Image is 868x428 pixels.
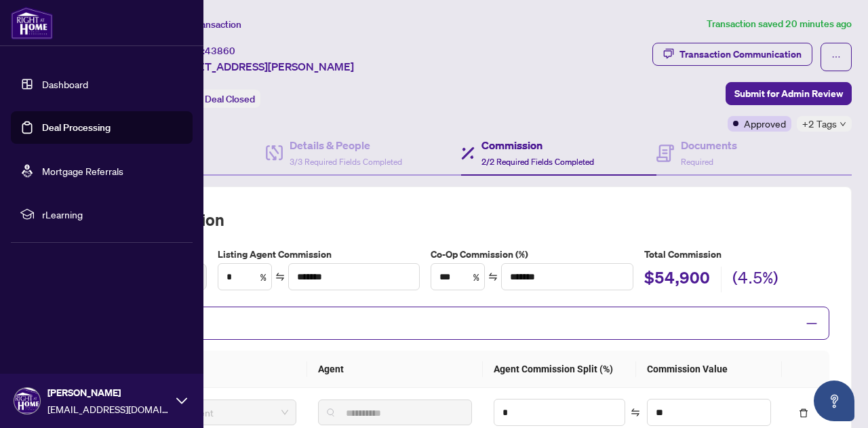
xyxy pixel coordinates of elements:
article: Transaction saved 20 minutes ago [707,16,852,32]
span: 43860 [205,45,235,57]
th: Agent Commission Split (%) [483,351,636,388]
h4: Documents [681,137,737,153]
button: Submit for Admin Review [726,82,852,105]
span: Required [681,157,713,167]
img: Profile Icon [14,388,40,414]
img: search_icon [327,408,335,416]
span: Approved [744,116,786,131]
div: Split Commission [93,307,829,340]
span: minus [806,317,818,330]
span: swap [631,408,640,417]
span: [PERSON_NAME] [47,385,170,400]
span: View Transaction [169,18,241,31]
span: 3/3 Required Fields Completed [290,157,402,167]
h2: $54,900 [644,267,710,292]
span: delete [799,408,808,418]
h4: Commission [481,137,594,153]
button: Transaction Communication [652,43,812,66]
label: Co-Op Commission (%) [431,247,633,262]
span: Submit for Admin Review [734,83,843,104]
span: +2 Tags [802,116,837,132]
span: swap [488,272,498,281]
a: Deal Processing [42,121,111,134]
th: Agent [307,351,483,388]
span: swap [275,272,285,281]
img: logo [11,7,53,39]
h5: Total Commission [644,247,829,262]
div: Transaction Communication [679,43,802,65]
span: rLearning [42,207,183,222]
span: down [840,121,846,128]
h2: Total Commission [93,209,829,231]
span: [STREET_ADDRESS][PERSON_NAME] [168,58,354,75]
div: Status: [168,90,260,108]
button: Open asap [814,381,854,421]
span: ellipsis [831,52,841,62]
a: Dashboard [42,78,88,90]
span: [EMAIL_ADDRESS][DOMAIN_NAME] [47,402,170,416]
a: Mortgage Referrals [42,165,123,177]
h4: Details & People [290,137,402,153]
label: Listing Agent Commission [218,247,420,262]
span: Deal Closed [205,93,255,105]
th: Commission Value [636,351,782,388]
span: 2/2 Required Fields Completed [481,157,594,167]
h2: (4.5%) [732,267,778,292]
